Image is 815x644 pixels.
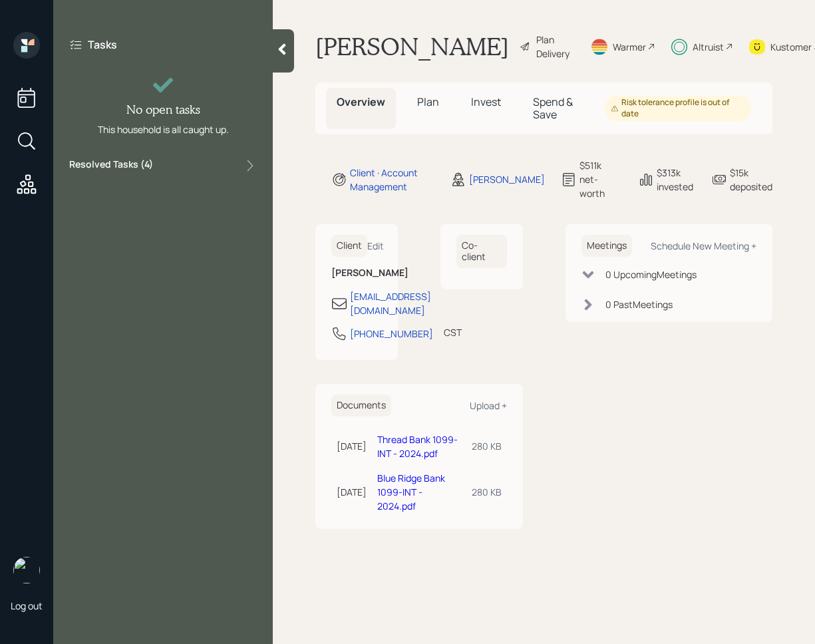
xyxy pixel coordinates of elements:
span: Plan [417,94,439,109]
span: Overview [337,94,385,109]
div: 0 Upcoming Meeting s [605,267,697,281]
label: Resolved Tasks ( 4 ) [69,158,153,174]
div: Log out [11,599,43,612]
div: Kustomer [770,40,812,54]
div: Edit [367,240,384,252]
h6: Client [331,235,367,257]
h6: Meetings [581,235,632,257]
h4: No open tasks [126,102,200,117]
div: 280 KB [472,485,502,499]
label: Tasks [88,37,117,52]
div: Altruist [693,40,724,54]
a: Thread Bank 1099-INT - 2024.pdf [377,433,458,460]
h6: Documents [331,395,391,416]
div: Client · Account Management [350,166,434,194]
div: [EMAIL_ADDRESS][DOMAIN_NAME] [350,289,431,317]
div: 0 Past Meeting s [605,297,673,311]
div: [PERSON_NAME] [469,172,545,186]
h6: [PERSON_NAME] [331,267,382,279]
div: Upload + [470,399,507,412]
span: Spend & Save [533,94,573,122]
div: [DATE] [337,439,367,453]
div: Plan Delivery [536,33,574,61]
div: [DATE] [337,485,367,499]
div: This household is all caught up. [98,122,229,136]
div: [PHONE_NUMBER] [350,327,433,341]
div: Warmer [613,40,646,54]
div: Schedule New Meeting + [651,240,756,252]
h1: [PERSON_NAME] [315,32,509,61]
div: $511k net-worth [579,158,622,200]
div: 280 KB [472,439,502,453]
div: $313k invested [657,166,695,194]
div: Risk tolerance profile is out of date [611,97,746,120]
h6: Co-client [456,235,507,268]
a: Blue Ridge Bank 1099-INT - 2024.pdf [377,472,445,512]
img: retirable_logo.png [13,557,40,583]
div: $15k deposited [730,166,772,194]
span: Invest [471,94,501,109]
